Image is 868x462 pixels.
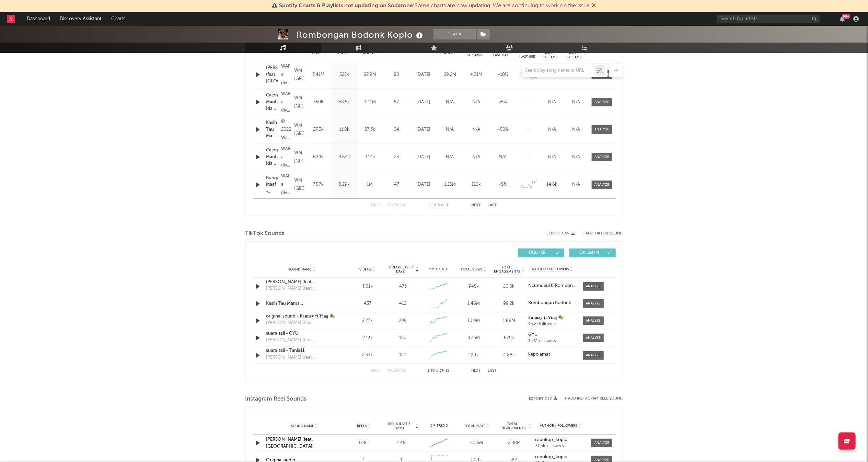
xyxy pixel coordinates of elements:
span: UGC ( 35 ) [522,251,554,255]
div: 42.1k [458,352,489,359]
button: Previous [388,369,406,373]
button: UGC(35) [518,249,564,257]
button: + Add TikTok Sound [575,232,623,235]
div: <5% [491,181,514,188]
span: Total Engagements [497,422,528,430]
div: Rombongan Bodonk Koplo [297,29,425,41]
button: Export CSV [547,231,575,235]
button: 99+ [840,16,845,22]
button: Next [472,204,481,207]
div: 14.6k [542,181,563,188]
span: Instagram Reel Sounds [245,395,307,403]
input: Search by song name or URL [522,68,594,73]
strong: Ncumdeui & Rombongan Bodonk Koplo [528,284,611,288]
a: robokop_koplo [535,455,587,460]
div: 1 5 39 [420,367,458,375]
span: TikTok Sounds [245,230,285,238]
div: 473 [399,283,407,290]
div: N/A [542,99,563,106]
span: Author / Followers [532,267,569,272]
div: 8.64k [333,154,356,161]
div: N/A [491,154,514,161]
div: 4.88k [493,352,525,359]
a: GYU [528,333,576,337]
button: Last [488,204,497,207]
div: N/A [566,154,587,161]
a: Bunga Maaf - Koplo Version [266,175,278,195]
span: Spotify Charts & Playlists not updating on Sodatone [279,3,413,9]
a: suara asli - Tania11 [266,347,338,354]
span: Total Views [461,267,482,272]
strong: Rombongan Bodonk Koplo [528,301,584,305]
input: Search for artists [717,15,820,23]
div: 350k [308,99,330,106]
div: 437 [352,300,384,307]
div: 2.33k [352,352,384,359]
div: 8.29k [333,181,356,188]
span: Total Engagements [493,265,521,274]
div: 31.3k followers [535,444,587,449]
strong: 𝐅𝐚𝐧𝐧𝐳𝐲 𝖋𝖙.𝐘𝐢𝐧𝐠 🎭 [528,315,564,320]
div: 446 [384,440,419,447]
div: 1.46M [458,300,489,307]
a: Charts [106,12,130,26]
button: Next [472,369,481,373]
span: Author / Followers [540,424,577,428]
div: [DATE] [412,181,435,188]
div: 20.6k [493,283,525,290]
div: 412 [399,300,406,307]
div: 6M Trend [422,423,456,428]
div: 945k [458,283,489,290]
div: 62.1k [308,154,330,161]
a: Kasih Tau Mama ([PERSON_NAME]) [266,300,338,307]
div: N/A [566,99,587,106]
strong: robokop_koplo [535,438,567,442]
a: 𝐅𝐚𝐧𝐧𝐳𝐲 𝖋𝖙.𝐘𝐢𝐧𝐠 🎭 [528,315,576,320]
div: 130 [399,335,406,342]
button: First [371,369,381,373]
span: Reels [357,424,367,428]
div: + Add Instagram Reel Sound [558,397,623,401]
span: of [441,204,445,207]
div: N/A [465,126,488,133]
div: [PERSON_NAME] (feat. [GEOGRAPHIC_DATA]) [266,285,338,292]
div: ~ 50 % [491,126,514,133]
div: N/A [566,181,587,188]
div: [PERSON_NAME] (feat. [GEOGRAPHIC_DATA]) [266,337,338,344]
div: WM [GEOGRAPHIC_DATA] [294,94,304,111]
span: Sound Name [291,424,314,428]
span: Total Plays [464,424,485,428]
span: : Some charts are now updating. We are continuing to work on the issue [279,3,590,9]
a: Kasih Tau Mama ([PERSON_NAME]) [266,119,278,140]
div: 47 [385,181,409,188]
a: [PERSON_NAME] (feat. [GEOGRAPHIC_DATA]) [266,279,338,286]
div: 1.86M [493,317,525,324]
a: robokop_koplo [535,438,587,442]
button: Track [433,29,476,39]
button: Previous [388,204,406,207]
a: Rombongan Bodonk Koplo [528,301,576,305]
div: [DATE] [412,126,435,133]
div: 16.2k followers [528,322,576,326]
div: WARKOP, a division of Warner Music Indonesia, © 2025 Warner Music Indonesia [281,172,291,197]
div: 58.5k [333,99,356,106]
span: Videos (last 7 days) [387,265,415,274]
div: © 2025 Warner Music Indonesia [281,117,291,142]
div: 2.98M [497,440,532,447]
button: + Add Instagram Reel Sound [565,397,623,401]
button: Export CSV [529,397,558,401]
div: WARKOP, a division of Warner Music Indonesia, © 2025 Warner Music Indonesia [281,145,291,170]
button: First [371,204,381,207]
div: 27.3k [308,126,330,133]
div: Calon Mantu Idaman (feat. Ncum) - Maman Fvndy Remix [266,92,278,112]
a: Dashboard [22,12,55,26]
div: 6M Trend [422,267,454,272]
div: 1M [359,181,381,188]
div: 50.6M [460,440,494,447]
a: original sound - 𝐅𝐚𝐧𝐧𝐳𝐲 𝖋𝖙.𝐘𝐢𝐧𝐠 🎭 [266,313,338,320]
div: 1 5 7 [420,201,458,210]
